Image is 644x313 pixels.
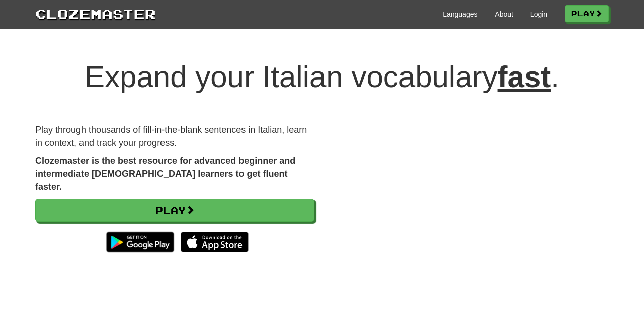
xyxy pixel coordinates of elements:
u: fast [498,60,551,94]
a: Languages [443,9,477,19]
a: About [495,9,513,19]
p: Play through thousands of fill-in-the-blank sentences in Italian, learn in context, and track you... [35,124,314,149]
img: Get it on Google Play [101,227,179,257]
a: Play [565,5,609,22]
h1: Expand your Italian vocabulary . [35,60,609,94]
img: Download_on_the_App_Store_Badge_US-UK_135x40-25178aeef6eb6b83b96f5f2d004eda3bffbb37122de64afbaef7... [181,232,249,252]
a: Login [530,9,547,19]
strong: Clozemaster is the best resource for advanced beginner and intermediate [DEMOGRAPHIC_DATA] learne... [35,155,295,191]
a: Play [35,199,314,222]
a: Clozemaster [35,4,156,23]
